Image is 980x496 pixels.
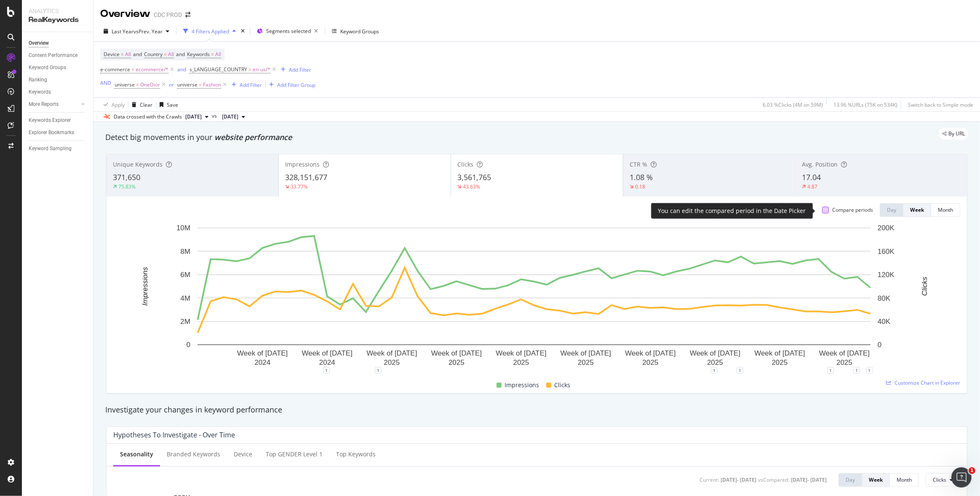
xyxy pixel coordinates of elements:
[180,248,190,256] text: 8M
[100,79,111,86] div: AND
[248,66,251,73] span: =
[29,116,87,125] a: Keywords Explorer
[140,79,160,91] span: OneDior
[254,359,270,367] text: 2024
[846,476,855,483] div: Day
[136,64,168,75] span: ecommerce/*
[289,66,311,73] div: Add Filter
[819,349,870,357] text: Week of [DATE]
[100,98,125,111] button: Apply
[29,100,59,109] div: More Reports
[969,467,975,474] span: 1
[921,277,929,296] text: Clicks
[291,183,308,190] div: 33.77%
[449,359,465,367] text: 2025
[869,476,883,483] div: Week
[758,476,789,483] div: vs Compared :
[853,367,860,374] div: 1
[141,267,149,306] text: Impressions
[131,66,134,73] span: =
[555,380,571,390] span: Clicks
[266,80,315,90] button: Add Filter Group
[211,51,214,58] span: =
[133,51,142,58] span: and
[897,476,912,483] div: Month
[134,28,163,35] span: vs Prev. Year
[177,81,198,88] span: universe
[100,79,111,87] button: AND
[113,224,955,370] div: A chart.
[905,98,973,111] button: Switch back to Simple mode
[903,203,931,217] button: Week
[457,160,473,168] span: Clicks
[802,160,838,168] span: Avg. Position
[561,349,611,357] text: Week of [DATE]
[266,450,323,458] div: Top GENDER Level 1
[939,128,968,140] div: legacy label
[29,51,77,60] div: Content Performance
[926,473,960,487] button: Clicks
[886,379,960,386] a: Customize Chart in Explorer
[177,66,186,73] div: and
[690,349,740,357] text: Week of [DATE]
[336,450,376,458] div: Top Keywords
[239,27,246,35] div: times
[240,81,262,89] div: Add Filter
[164,51,167,58] span: =
[878,341,881,349] text: 0
[908,101,973,108] div: Switch back to Simple mode
[29,63,66,72] div: Keyword Groups
[199,81,202,88] span: =
[177,65,186,73] button: and
[658,207,806,215] div: You can edit the compared period in the Date Picker
[100,24,173,38] button: Last YearvsPrev. Year
[642,359,658,367] text: 2025
[219,112,248,122] button: [DATE]
[763,101,823,108] div: 6.03 % Clicks ( 4M on 59M )
[862,473,890,487] button: Week
[29,88,51,97] div: Keywords
[29,15,86,25] div: RealKeywords
[187,341,190,349] text: 0
[833,101,897,108] div: 13.96 % URLs ( 75K on 534K )
[931,203,960,217] button: Month
[836,359,852,367] text: 2025
[630,172,653,182] span: 1.08 %
[29,88,87,97] a: Keywords
[156,98,178,111] button: Save
[29,7,86,15] div: Analytics
[29,116,71,125] div: Keywords Explorer
[113,160,163,168] span: Unique Keywords
[105,404,968,415] div: Investigate your changes in keyword performance
[319,359,335,367] text: 2024
[222,113,238,121] span: 2024 Sep. 3rd
[431,349,482,357] text: Week of [DATE]
[827,367,834,374] div: 1
[168,49,174,60] span: All
[277,81,315,89] div: Add Filter Group
[737,367,743,374] div: 1
[169,81,174,88] div: or
[144,51,163,58] span: Country
[505,380,539,390] span: Impressions
[154,11,182,19] div: CDC PROD
[266,27,311,35] span: Segments selected
[707,359,723,367] text: 2025
[878,248,895,256] text: 160K
[192,28,229,35] div: 4 Filters Applied
[29,75,47,84] div: Ranking
[169,81,174,89] button: or
[182,112,212,122] button: [DATE]
[302,349,352,357] text: Week of [DATE]
[253,64,270,75] span: en-us/*
[910,206,924,213] div: Week
[496,349,546,357] text: Week of [DATE]
[115,81,135,88] span: universe
[887,206,896,213] div: Day
[100,66,130,73] span: e-commerce
[234,450,252,458] div: Device
[895,379,960,386] span: Customize Chart in Explorer
[878,318,891,326] text: 40K
[278,65,311,75] button: Add Filter
[878,271,895,279] text: 120K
